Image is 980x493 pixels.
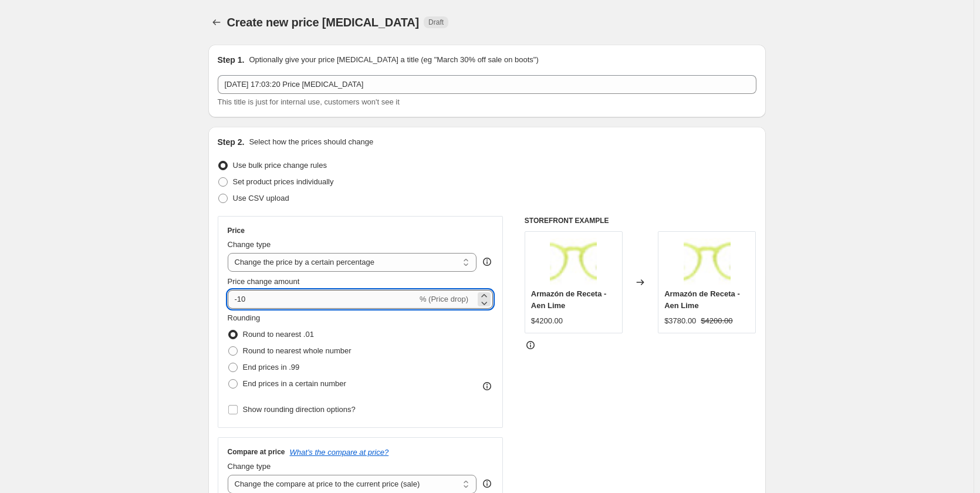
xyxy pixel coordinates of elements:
[481,256,493,268] div: help
[228,290,417,309] input: -15
[228,462,271,471] span: Change type
[684,238,731,285] img: D_863614-MLU72016420866_102023-O_80x.jpg
[428,18,444,27] span: Draft
[218,54,245,66] h2: Step 1.
[233,161,327,170] span: Use bulk price change rules
[228,313,261,322] span: Rounding
[550,238,597,285] img: D_863614-MLU72016420866_102023-O_80x.jpg
[218,136,245,148] h2: Step 2.
[481,478,493,489] div: help
[227,16,420,29] span: Create new price [MEDICAL_DATA]
[243,330,314,339] span: Round to nearest .01
[531,289,607,310] span: Armazón de Receta - Aen Lime
[233,177,334,186] span: Set product prices individually
[243,379,346,388] span: End prices in a certain number
[228,226,245,235] h3: Price
[664,289,740,310] span: Armazón de Receta - Aen Lime
[218,97,400,106] span: This title is just for internal use, customers won't see it
[664,315,696,327] div: $3780.00
[249,54,538,66] p: Optionally give your price [MEDICAL_DATA] a title (eg "March 30% off sale on boots")
[249,136,373,148] p: Select how the prices should change
[420,295,468,303] span: % (Price drop)
[233,194,289,202] span: Use CSV upload
[531,315,563,327] div: $4200.00
[701,315,732,327] strike: $4200.00
[208,14,225,31] button: Price change jobs
[243,405,356,414] span: Show rounding direction options?
[228,277,300,286] span: Price change amount
[290,448,389,457] button: What's the compare at price?
[243,363,300,372] span: End prices in .99
[218,75,756,94] input: 30% off holiday sale
[243,346,352,355] span: Round to nearest whole number
[228,240,271,249] span: Change type
[228,447,285,457] h3: Compare at price
[525,216,756,225] h6: STOREFRONT EXAMPLE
